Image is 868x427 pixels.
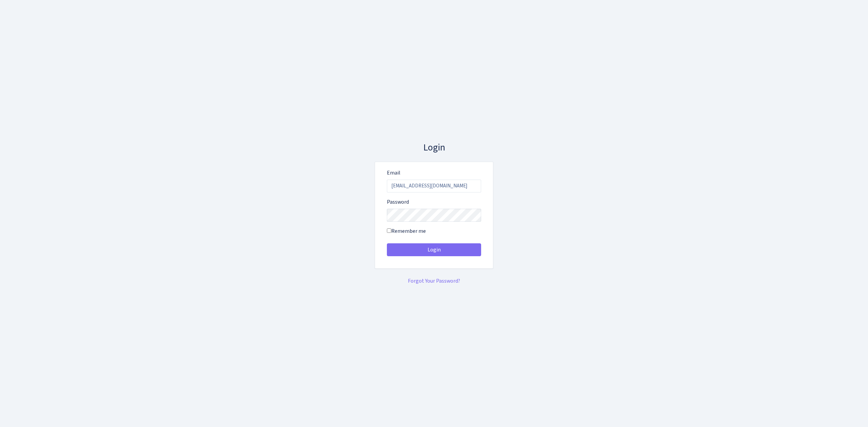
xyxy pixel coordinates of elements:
[387,243,481,256] button: Login
[408,277,460,285] a: Forgot Your Password?
[375,142,493,154] h3: Login
[387,228,391,233] input: Remember me
[387,198,409,206] label: Password
[387,169,400,177] label: Email
[387,227,426,235] label: Remember me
